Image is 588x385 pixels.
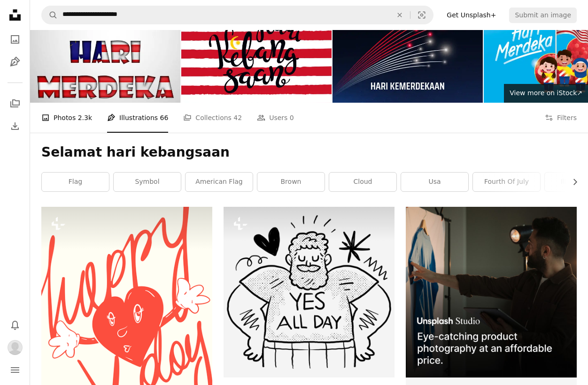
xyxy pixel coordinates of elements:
a: Get Unsplash+ [441,8,502,23]
a: A drawing of a man with a shirt that says yes all day [224,288,395,296]
button: Clear [389,6,410,24]
a: flag [42,173,109,191]
span: 42 [233,113,242,123]
button: Search Unsplash [42,6,58,24]
a: Home — Unsplash [6,6,24,26]
span: View more on iStock ↗ [510,89,582,97]
a: usa [401,173,468,191]
button: Profile [6,338,24,357]
a: symbol [114,173,181,191]
a: Photos 2.3k [41,103,92,133]
img: Avatar of user fozl malaysia [8,340,23,355]
button: Visual search [410,6,433,24]
img: 17 august, indonesia independence day, Indonesian fireworks flag on blue night sky background. In... [333,3,483,103]
button: Filters [545,103,577,133]
a: Users 0 [257,103,294,133]
a: cloud [329,173,396,191]
span: 0 [290,113,294,123]
button: Submit an image [509,8,577,23]
img: file-1715714098234-25b8b4e9d8faimage [406,207,577,377]
button: scroll list to the right [566,173,577,191]
img: A drawing of a man with a shirt that says yes all day [224,207,395,377]
h1: Selamat hari kebangsaan [41,144,577,161]
span: 2.3k [78,113,92,123]
img: Malaysia Independence Day calligraphic quote [181,3,332,103]
button: Notifications [6,316,24,334]
button: Menu [6,361,24,379]
a: View more on iStock↗ [504,84,588,103]
a: Collections [6,94,24,113]
img: illustration of Malaysia Day Background [30,3,180,103]
form: Find visuals sitewide [41,6,433,24]
a: A happy valentine's day card with a heart [41,309,212,317]
a: Photos [6,30,24,49]
a: Collections 42 [183,103,242,133]
a: brown [257,173,325,191]
a: Illustrations [6,53,24,71]
a: american flag [186,173,253,191]
a: Download History [6,117,24,136]
a: fourth of july [473,173,540,191]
